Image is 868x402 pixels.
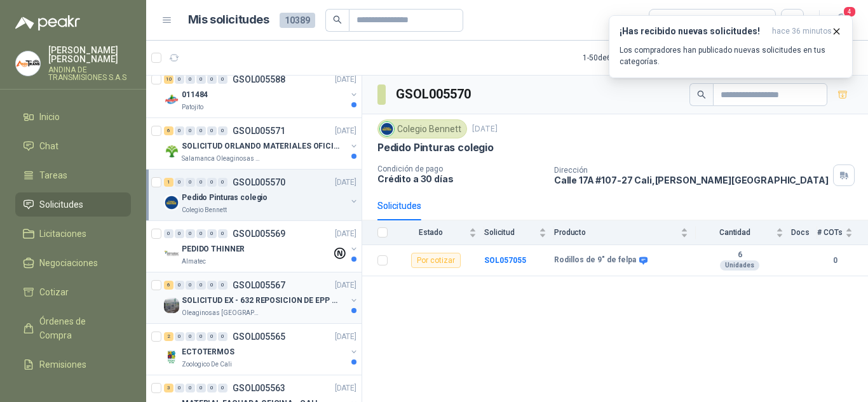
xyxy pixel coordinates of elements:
[207,281,217,290] div: 0
[207,75,217,84] div: 0
[554,255,636,265] b: Rodillos de 9" de felpa
[843,6,857,18] span: 4
[15,163,131,187] a: Tareas
[380,122,394,136] img: Company Logo
[218,384,227,392] div: 0
[696,250,783,260] b: 6
[554,175,829,185] p: Calle 17A #107-27 Cali , [PERSON_NAME][GEOGRAPHIC_DATA]
[583,48,665,68] div: 1 - 50 de 6626
[554,228,678,237] span: Producto
[164,126,173,135] div: 6
[164,229,173,238] div: 0
[207,384,217,392] div: 0
[175,384,184,392] div: 0
[196,229,206,238] div: 0
[186,332,195,341] div: 0
[772,26,832,37] span: hace 36 minutos
[484,256,526,265] b: SOL057055
[48,46,131,64] p: [PERSON_NAME] [PERSON_NAME]
[817,220,868,245] th: # COTs
[164,281,173,290] div: 6
[164,349,179,365] img: Company Logo
[411,253,461,268] div: Por cotizar
[164,123,359,164] a: 6 0 0 0 0 0 GSOL005571[DATE] Company LogoSOLICITUD ORLANDO MATERIALES OFICINA - CALISalamanca Ole...
[175,229,184,238] div: 0
[233,332,285,341] p: GSOL005565
[186,384,195,392] div: 0
[472,123,498,135] p: [DATE]
[218,126,227,135] div: 0
[164,226,359,267] a: 0 0 0 0 0 0 GSOL005569[DATE] Company LogoPEDIDO THINNERAlmatec
[196,332,206,341] div: 0
[39,285,69,299] span: Cotizar
[39,227,86,241] span: Licitaciones
[196,75,206,84] div: 0
[335,331,356,343] p: [DATE]
[182,154,262,164] p: Salamanca Oleaginosas SAS
[182,205,227,215] p: Colegio Bennett
[484,220,554,245] th: Solicitud
[233,75,285,84] p: GSOL005588
[377,173,544,184] p: Crédito a 30 días
[182,140,340,152] p: SOLICITUD ORLANDO MATERIALES OFICINA - CALI
[233,384,285,392] p: GSOL005563
[182,243,245,255] p: PEDIDO THINNER
[280,13,315,28] span: 10389
[164,195,179,210] img: Company Logo
[175,126,184,135] div: 0
[196,126,206,135] div: 0
[620,44,842,67] p: Los compradores han publicado nuevas solicitudes en tus categorías.
[182,89,208,101] p: 011484
[233,229,285,238] p: GSOL005569
[15,105,131,129] a: Inicio
[335,279,356,291] p: [DATE]
[16,51,40,76] img: Company Logo
[39,198,83,211] span: Solicitudes
[396,84,473,104] h3: GSOL005570
[207,332,217,341] div: 0
[182,257,206,267] p: Almatec
[182,192,268,204] p: Pedido Pinturas colegio
[15,222,131,246] a: Licitaciones
[164,246,179,262] img: Company Logo
[233,281,285,290] p: GSOL005567
[335,382,356,394] p: [DATE]
[609,15,853,78] button: ¡Has recibido nuevas solicitudes!hace 36 minutos Los compradores han publicado nuevas solicitudes...
[164,144,179,159] img: Company Logo
[196,178,206,187] div: 0
[164,278,359,318] a: 6 0 0 0 0 0 GSOL005567[DATE] Company LogoSOLICITUD EX - 632 REPOSICION DE EPP #2Oleaginosas [GEOG...
[186,126,195,135] div: 0
[207,126,217,135] div: 0
[657,13,684,27] div: Todas
[39,256,98,270] span: Negociaciones
[175,178,184,187] div: 0
[164,178,173,187] div: 1
[335,228,356,240] p: [DATE]
[697,90,706,99] span: search
[164,298,179,313] img: Company Logo
[377,199,421,213] div: Solicitudes
[377,119,467,138] div: Colegio Bennett
[164,75,173,84] div: 10
[175,281,184,290] div: 0
[182,359,232,370] p: Zoologico De Cali
[377,164,544,173] p: Condición de pago
[39,110,60,124] span: Inicio
[15,309,131,347] a: Órdenes de Compra
[15,352,131,377] a: Remisiones
[395,220,484,245] th: Estado
[196,384,206,392] div: 0
[182,102,203,112] p: Patojito
[182,308,262,318] p: Oleaginosas [GEOGRAPHIC_DATA][PERSON_NAME]
[182,346,234,358] p: ECTOTERMOS
[164,175,359,215] a: 1 0 0 0 0 0 GSOL005570[DATE] Company LogoPedido Pinturas colegioColegio Bennett
[696,228,773,237] span: Cantidad
[218,332,227,341] div: 0
[207,229,217,238] div: 0
[164,329,359,370] a: 2 0 0 0 0 0 GSOL005565[DATE] Company LogoECTOTERMOSZoologico De Cali
[720,260,759,271] div: Unidades
[39,314,119,342] span: Órdenes de Compra
[15,134,131,158] a: Chat
[186,75,195,84] div: 0
[186,281,195,290] div: 0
